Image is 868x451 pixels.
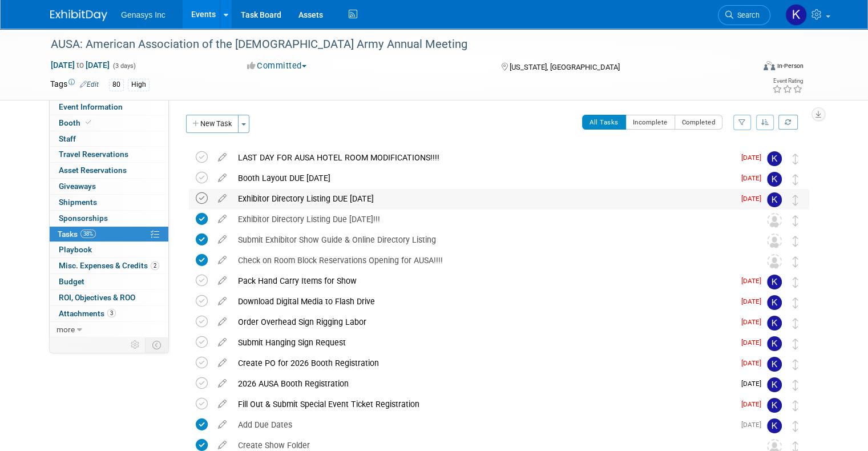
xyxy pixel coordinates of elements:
[59,277,84,286] span: Budget
[212,214,232,224] a: edit
[50,78,99,91] td: Tags
[212,255,232,265] a: edit
[767,275,782,289] img: Kate Lawson
[793,359,798,370] i: Move task
[767,172,782,187] img: Kate Lawson
[50,290,168,305] a: ROI, Objectives & ROO
[793,297,798,308] i: Move task
[767,398,782,413] img: Kate Lawson
[741,359,767,367] span: [DATE]
[692,59,804,76] div: Event Format
[50,10,107,21] img: ExhibitDay
[243,60,311,72] button: Committed
[793,400,798,411] i: Move task
[767,316,782,331] img: Kate Lawson
[772,78,803,84] div: Event Rating
[232,312,734,332] div: Order Overhead Sign Rigging Labor
[793,256,798,267] i: Move task
[232,353,734,373] div: Create PO for 2026 Booth Registration
[186,115,239,133] button: New Task
[50,99,168,115] a: Event Information
[793,215,798,226] i: Move task
[718,5,770,25] a: Search
[767,192,782,207] img: Kate Lawson
[126,337,146,352] td: Personalize Event Tab Strip
[232,374,734,393] div: 2026 AUSA Booth Registration
[793,277,798,288] i: Move task
[777,62,804,70] div: In-Person
[733,11,760,19] span: Search
[767,418,782,433] img: Kate Lawson
[510,63,620,71] span: [US_STATE], [GEOGRAPHIC_DATA]
[50,195,168,210] a: Shipments
[146,337,169,352] td: Toggle Event Tabs
[212,317,232,327] a: edit
[741,421,767,429] span: [DATE]
[50,211,168,226] a: Sponsorships
[793,195,798,206] i: Move task
[212,296,232,307] a: edit
[80,80,99,88] a: Edit
[59,182,96,191] span: Giveaways
[793,174,798,185] i: Move task
[764,61,775,70] img: Format-Inperson.png
[232,189,734,208] div: Exhibitor Directory Listing DUE [DATE]
[625,115,675,130] button: Incomplete
[793,236,798,247] i: Move task
[741,318,767,326] span: [DATE]
[86,119,91,126] i: Booth reservation complete
[112,62,136,70] span: (3 days)
[212,358,232,368] a: edit
[232,148,734,167] div: LAST DAY FOR AUSA HOTEL ROOM MODIFICATIONS!!!!
[675,115,723,130] button: Completed
[151,261,159,270] span: 2
[50,115,168,131] a: Booth
[793,154,798,164] i: Move task
[793,380,798,390] i: Move task
[59,261,159,270] span: Misc. Expenses & Credits
[121,10,165,19] span: Genasys Inc
[50,60,110,70] span: [DATE] [DATE]
[212,399,232,409] a: edit
[59,309,116,318] span: Attachments
[212,152,232,163] a: edit
[75,61,86,70] span: to
[741,400,767,408] span: [DATE]
[741,174,767,182] span: [DATE]
[232,271,734,291] div: Pack Hand Carry Items for Show
[212,194,232,204] a: edit
[778,115,798,130] a: Refresh
[212,378,232,389] a: edit
[232,230,744,249] div: Submit Exhibitor Show Guide & Online Directory Listing
[50,322,168,337] a: more
[50,163,168,178] a: Asset Reservations
[59,293,135,302] span: ROI, Objectives & ROO
[59,214,108,223] span: Sponsorships
[741,154,767,162] span: [DATE]
[59,245,92,254] span: Playbook
[793,421,798,432] i: Move task
[56,325,75,334] span: more
[50,274,168,289] a: Budget
[50,131,168,147] a: Staff
[232,210,744,229] div: Exhibitor Directory Listing Due [DATE]!!!
[59,166,127,175] span: Asset Reservations
[793,339,798,349] i: Move task
[212,173,232,183] a: edit
[212,337,232,348] a: edit
[767,213,782,228] img: Unassigned
[59,134,76,143] span: Staff
[232,394,734,414] div: Fill Out & Submit Special Event Ticket Registration
[107,309,116,317] span: 3
[741,195,767,203] span: [DATE]
[741,339,767,347] span: [DATE]
[212,235,232,245] a: edit
[50,242,168,257] a: Playbook
[50,306,168,321] a: Attachments3
[767,377,782,392] img: Kate Lawson
[58,229,96,239] span: Tasks
[232,292,734,311] div: Download Digital Media to Flash Drive
[59,102,123,111] span: Event Information
[212,276,232,286] a: edit
[741,297,767,305] span: [DATE]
